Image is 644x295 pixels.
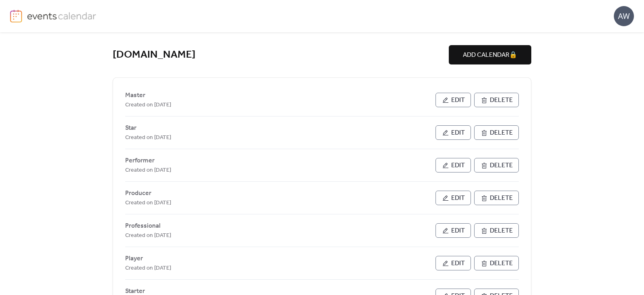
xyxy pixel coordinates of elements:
[125,93,145,98] a: Master
[125,166,171,175] span: Created on [DATE]
[125,231,171,241] span: Created on [DATE]
[490,226,513,236] span: Delete
[451,161,465,170] span: Edit
[474,158,519,172] button: Delete
[474,93,519,107] button: Delete
[125,156,155,166] span: Performer
[490,96,513,105] span: Delete
[125,123,136,133] span: Star
[451,226,465,236] span: Edit
[125,158,155,163] a: Performer
[125,189,151,198] span: Producer
[436,191,471,205] button: Edit
[436,158,471,172] button: Edit
[125,289,145,293] a: Starter
[490,128,513,138] span: Delete
[490,161,513,170] span: Delete
[125,133,171,143] span: Created on [DATE]
[125,198,171,208] span: Created on [DATE]
[125,191,151,195] a: Producer
[125,126,136,130] a: Star
[125,100,171,110] span: Created on [DATE]
[474,223,519,238] button: Delete
[113,48,196,62] a: [DOMAIN_NAME]
[451,259,465,268] span: Edit
[125,256,143,261] a: Player
[125,224,161,228] a: Professional
[436,125,471,140] button: Edit
[436,223,471,238] button: Edit
[474,125,519,140] button: Delete
[451,128,465,138] span: Edit
[125,91,145,100] span: Master
[27,10,97,22] img: logo-type
[474,191,519,205] button: Delete
[10,10,22,23] img: logo
[451,96,465,105] span: Edit
[436,93,471,107] button: Edit
[125,254,143,264] span: Player
[490,193,513,203] span: Delete
[125,221,161,231] span: Professional
[490,259,513,268] span: Delete
[436,256,471,270] button: Edit
[614,6,634,26] div: AW
[451,193,465,203] span: Edit
[125,264,171,273] span: Created on [DATE]
[474,256,519,270] button: Delete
